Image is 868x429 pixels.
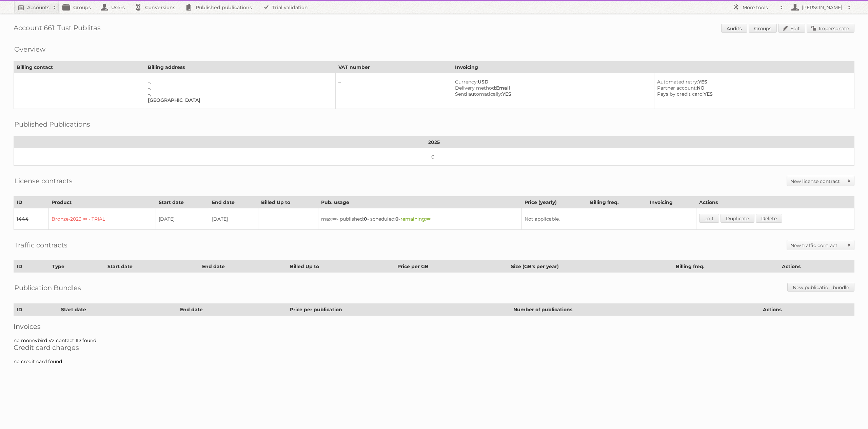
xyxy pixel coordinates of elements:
strong: ∞ [426,216,431,222]
h2: Invoices [14,322,854,331]
span: Automated retry: [657,79,698,85]
th: VAT number [336,61,452,73]
span: remaining: [400,216,431,222]
th: Invoicing [647,197,696,208]
th: Invoicing [452,61,854,73]
div: YES [657,79,849,85]
div: YES [455,91,649,97]
a: [PERSON_NAME] [787,1,854,14]
a: Groups [749,24,777,33]
div: [GEOGRAPHIC_DATA] [148,97,330,103]
th: Start date [156,197,209,208]
th: Start date [58,304,177,316]
a: Duplicate [721,214,754,223]
td: max: - published: - scheduled: - [318,208,522,230]
a: New license contract [787,176,854,186]
a: Conversions [132,1,182,14]
span: Pays by credit card: [657,91,704,97]
td: [DATE] [156,208,209,230]
a: edit [699,214,719,223]
th: Type [49,261,104,273]
h1: Account 661: Tust Publitas [14,24,854,34]
th: Billing contact [14,61,145,73]
th: ID [14,261,50,273]
div: –, [148,79,330,85]
th: Product [49,197,156,208]
div: –, [148,91,330,97]
h2: Credit card charges [14,343,854,352]
th: Actions [696,197,854,208]
h2: Traffic contracts [14,240,67,250]
th: Billing address [145,61,336,73]
h2: Publication Bundles [14,283,81,293]
a: Edit [778,24,805,33]
h2: Published Publications [14,119,90,129]
td: Not applicable. [522,208,696,230]
span: Partner account: [657,85,697,91]
h2: New traffic contract [790,242,844,249]
th: Size (GB's per year) [508,261,673,273]
th: 2025 [14,136,854,148]
td: Bronze-2023 ∞ - TRIAL [49,208,156,230]
a: Users [98,1,132,14]
span: Toggle [844,176,854,186]
a: Groups [60,1,98,14]
th: Start date [104,261,199,273]
th: End date [177,304,287,316]
th: Billing freq. [587,197,647,208]
a: Delete [756,214,782,223]
a: New traffic contract [787,240,854,250]
span: Delivery method: [455,85,496,91]
th: Number of publications [511,304,760,316]
th: End date [209,197,258,208]
th: Actions [779,261,854,273]
a: Impersonate [807,24,854,33]
td: [DATE] [209,208,258,230]
div: YES [657,91,849,97]
a: Trial validation [259,1,315,14]
strong: 0 [364,216,367,222]
strong: ∞ [332,216,337,222]
span: Currency: [455,79,478,85]
span: Send automatically: [455,91,502,97]
a: New publication bundle [787,283,854,292]
span: Toggle [844,240,854,250]
th: ID [14,304,58,316]
h2: License contracts [14,176,73,186]
th: Price per publication [287,304,510,316]
div: –, [148,85,330,91]
th: Pub. usage [318,197,522,208]
h2: More tools [743,4,776,11]
td: – [336,73,452,109]
h2: [PERSON_NAME] [800,4,844,11]
a: Published publications [182,1,259,14]
div: NO [657,85,849,91]
h2: New license contract [790,178,844,185]
th: ID [14,197,49,208]
td: 0 [14,148,854,166]
h2: Accounts [27,4,50,11]
th: Billed Up to [287,261,394,273]
div: Email [455,85,649,91]
a: Audits [721,24,747,33]
th: Actions [760,304,854,316]
h2: Overview [14,44,45,54]
th: Price (yearly) [522,197,587,208]
a: Accounts [14,1,60,14]
th: Billing freq. [673,261,779,273]
div: USD [455,79,649,85]
td: 1444 [14,208,49,230]
th: Price per GB [394,261,508,273]
th: End date [199,261,287,273]
strong: 0 [395,216,399,222]
th: Billed Up to [258,197,318,208]
a: More tools [729,1,787,14]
